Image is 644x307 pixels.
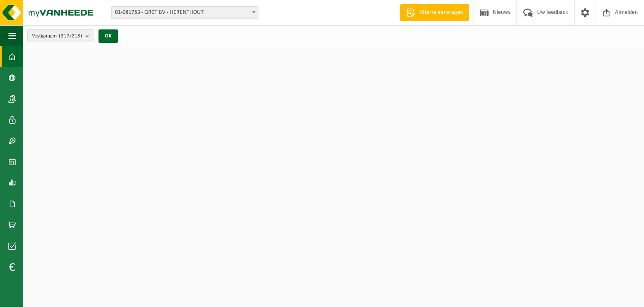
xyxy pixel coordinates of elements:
[112,7,258,19] span: 01-081753 - GRCT BV - HERENTHOUT
[32,30,82,42] span: Vestigingen
[98,29,118,43] button: OK
[111,6,258,19] span: 01-081753 - GRCT BV - HERENTHOUT
[27,29,93,42] button: Vestigingen(217/218)
[59,33,82,39] count: (217/218)
[417,8,465,17] span: Offerte aanvragen
[400,4,469,21] a: Offerte aanvragen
